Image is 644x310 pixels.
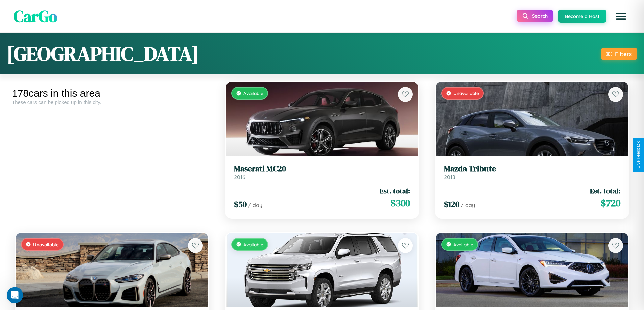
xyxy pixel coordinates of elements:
div: Give Feedback [636,141,641,169]
span: 2018 [444,174,455,180]
span: Est. total: [380,186,410,196]
button: Open menu [612,7,630,26]
div: These cars can be picked up in this city. [12,99,212,105]
span: $ 300 [390,196,410,210]
h3: Mazda Tribute [444,164,620,174]
span: Available [243,242,263,247]
span: Search [532,13,548,19]
a: Maserati MC202016 [234,164,410,180]
h1: [GEOGRAPHIC_DATA] [7,40,199,67]
span: $ 720 [601,196,620,210]
button: Filters [601,48,637,60]
button: Search [517,10,553,22]
span: 2016 [234,174,245,180]
span: Est. total: [590,186,620,196]
span: $ 50 [234,199,247,210]
span: / day [248,202,262,208]
span: Unavailable [33,242,59,247]
a: Mazda Tribute2018 [444,164,620,180]
span: Available [243,90,263,96]
span: Unavailable [453,90,479,96]
div: Filters [615,50,632,57]
iframe: Intercom live chat [7,287,23,303]
span: CarGo [14,5,57,27]
span: $ 120 [444,199,459,210]
span: / day [461,202,475,208]
div: 178 cars in this area [12,88,212,99]
h3: Maserati MC20 [234,164,410,174]
button: Become a Host [558,10,606,23]
span: Available [453,242,473,247]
